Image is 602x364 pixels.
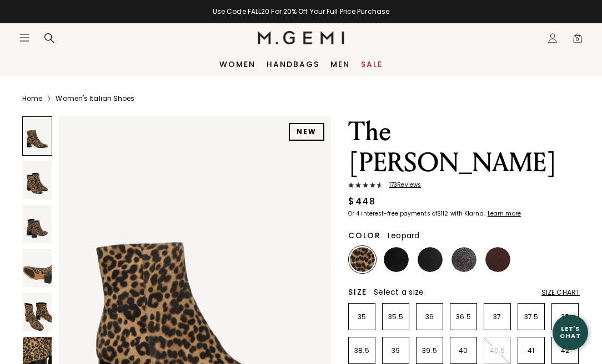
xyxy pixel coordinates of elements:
img: Chocolate Nappa [485,247,510,272]
img: The Cristina [23,249,52,287]
img: The Cristina [23,205,52,243]
img: M.Gemi [258,31,345,44]
img: Leopard [350,247,375,272]
div: NEW [289,123,324,141]
div: $448 [348,195,375,208]
span: 173 Review s [383,182,421,188]
img: The Cristina [23,161,52,199]
p: 41 [518,346,544,355]
p: 38.5 [349,346,375,355]
a: Women [219,60,255,69]
a: Men [330,60,350,69]
div: Size Chart [541,288,580,297]
p: 40.5 [484,346,510,355]
klarna-placement-style-body: with Klarna [450,209,486,218]
img: Dark Gunmetal Nappa [451,247,476,272]
button: Open site menu [19,32,30,43]
a: Sale [361,60,383,69]
p: 42 [552,346,578,355]
span: Leopard [388,230,420,241]
h2: Color [348,231,381,240]
p: 38 [552,312,578,321]
img: Black Nappa [418,247,443,272]
klarna-placement-style-cta: Learn more [488,209,521,218]
p: 35.5 [383,312,409,321]
p: 37 [484,312,510,321]
span: 0 [572,35,583,46]
h1: The [PERSON_NAME] [348,116,580,178]
a: Home [22,94,42,103]
klarna-placement-style-amount: $112 [437,209,448,218]
klarna-placement-style-body: Or 4 interest-free payments of [348,209,437,218]
img: The Cristina [23,293,52,331]
p: 36.5 [450,312,476,321]
p: 37.5 [518,312,544,321]
p: 36 [417,312,443,321]
a: Women's Italian Shoes [56,94,134,103]
a: 173Reviews [348,182,580,191]
p: 40 [450,346,476,355]
h2: Size [348,288,367,296]
p: 39.5 [417,346,443,355]
span: Select a size [374,286,424,298]
div: Let's Chat [553,325,588,339]
p: 35 [349,312,375,321]
p: 39 [383,346,409,355]
img: Black Suede [384,247,409,272]
a: Handbags [267,60,319,69]
a: Learn more [486,211,521,217]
